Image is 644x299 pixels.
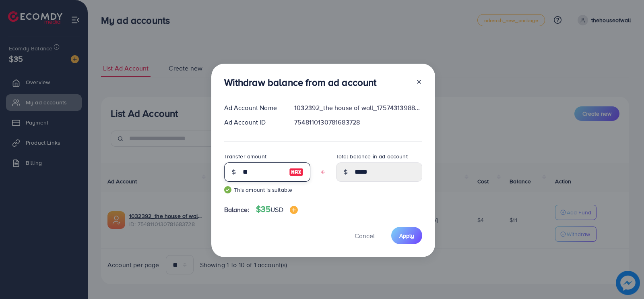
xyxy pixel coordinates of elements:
small: This amount is suitable [224,186,310,194]
button: Apply [391,227,422,244]
h3: Withdraw balance from ad account [224,77,377,88]
span: USD [270,205,283,214]
div: 1032392_the house of wall_1757431398893 [288,103,428,112]
div: Ad Account Name [218,103,288,112]
img: image [289,167,303,177]
span: Apply [399,232,414,240]
h4: $35 [256,204,298,214]
label: Total balance in ad account [336,152,408,160]
div: 7548110130781683728 [288,118,428,127]
label: Transfer amount [224,152,266,160]
span: Cancel [355,231,375,240]
span: Balance: [224,205,250,214]
img: guide [224,186,231,193]
img: image [290,206,298,214]
button: Cancel [345,227,385,244]
div: Ad Account ID [218,118,288,127]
